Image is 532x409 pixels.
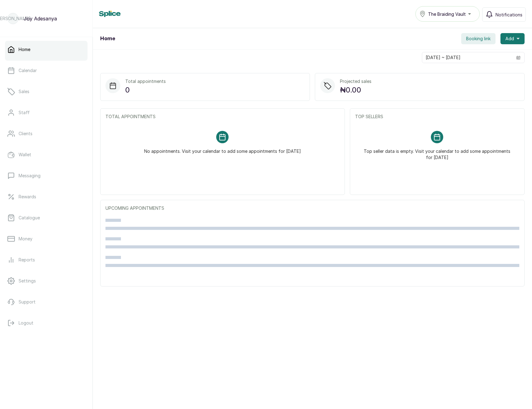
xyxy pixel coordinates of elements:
p: ₦0.00 [340,84,371,96]
span: Notifications [496,11,522,18]
a: Money [5,230,88,248]
p: Home [19,46,30,53]
p: Reports [19,257,35,263]
p: Clients [19,131,32,137]
p: Joy Adesanya [24,15,57,22]
button: The Braiding Vault [415,6,480,22]
a: Support [5,293,88,311]
p: 0 [125,84,166,96]
p: Staff [19,110,30,116]
h1: Home [100,35,115,42]
p: Sales [19,88,29,95]
button: Logout [5,314,88,332]
a: Messaging [5,167,88,184]
p: Total appointments [125,78,166,84]
a: Rewards [5,188,88,205]
p: Support [19,299,36,305]
p: Catalogue [19,215,40,221]
a: Clients [5,125,88,142]
p: No appointments. Visit your calendar to add some appointments for [DATE] [144,143,301,154]
a: Settings [5,272,88,290]
p: TOP SELLERS [355,114,519,120]
p: Settings [19,278,36,284]
svg: calendar [516,55,521,60]
span: Add [505,36,514,42]
button: Booking link [461,33,496,44]
p: Calendar [19,67,37,74]
span: The Braiding Vault [428,11,466,17]
p: Projected sales [340,78,371,84]
p: Logout [19,320,33,326]
p: Top seller data is empty. Visit your calendar to add some appointments for [DATE] [363,143,512,161]
p: UPCOMING APPOINTMENTS [105,205,519,211]
a: Home [5,41,88,58]
a: Staff [5,104,88,121]
input: Select date [422,52,513,63]
a: Sales [5,83,88,100]
button: Add [500,33,525,44]
p: Rewards [19,194,36,200]
a: Catalogue [5,209,88,226]
p: Wallet [19,152,31,158]
p: Messaging [19,173,41,179]
button: Notifications [482,7,526,22]
a: Calendar [5,62,88,79]
p: Money [19,236,32,242]
a: Reports [5,251,88,269]
a: Wallet [5,146,88,163]
span: Booking link [466,36,491,42]
p: TOTAL APPOINTMENTS [105,114,340,120]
